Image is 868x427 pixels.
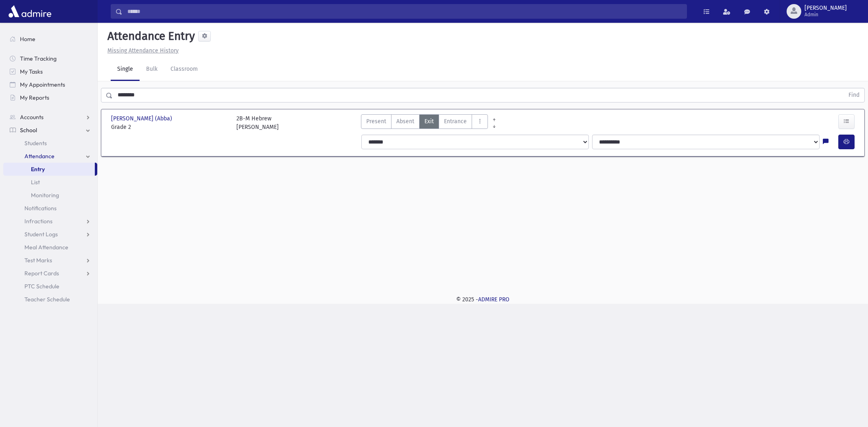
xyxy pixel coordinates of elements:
img: AdmirePro [7,3,53,20]
span: [PERSON_NAME] (Abba) [111,114,174,123]
span: My Tasks [20,68,43,75]
span: Teacher Schedule [24,296,70,303]
span: Grade 2 [111,123,228,131]
button: Find [844,88,864,102]
a: Missing Attendance History [104,47,179,54]
span: Attendance [24,152,55,160]
a: Report Cards [3,267,97,280]
span: School [20,126,37,134]
a: My Tasks [3,65,97,78]
a: Students [3,137,97,150]
a: Accounts [3,111,97,124]
span: Absent [396,117,414,126]
span: Exit [424,117,434,126]
a: Attendance [3,150,97,163]
a: Teacher Schedule [3,293,97,306]
span: Students [24,139,47,147]
a: PTC Schedule [3,280,97,293]
a: ADMIRE PRO [478,296,509,303]
h5: Attendance Entry [104,29,195,43]
span: Infractions [24,218,52,225]
u: Missing Attendance History [107,47,179,54]
span: Time Tracking [20,55,57,62]
a: Test Marks [3,254,97,267]
span: Monitoring [31,192,59,199]
span: PTC Schedule [24,283,59,290]
div: AttTypes [361,114,488,131]
span: Home [20,35,35,43]
span: Admin [805,11,847,18]
span: List [31,179,40,186]
a: Notifications [3,202,97,215]
a: Bulk [140,58,164,81]
span: Accounts [20,113,44,121]
span: Report Cards [24,270,59,277]
div: 2B-M Hebrew [PERSON_NAME] [236,114,279,131]
a: Classroom [164,58,204,81]
span: My Appointments [20,81,65,88]
a: Time Tracking [3,52,97,65]
span: Entry [31,166,45,173]
input: Search [122,4,687,19]
a: My Reports [3,91,97,104]
a: Student Logs [3,228,97,241]
span: Student Logs [24,231,58,238]
a: List [3,176,97,189]
span: Test Marks [24,257,52,264]
a: My Appointments [3,78,97,91]
a: Entry [3,163,95,176]
span: Entrance [444,117,467,126]
div: © 2025 - [111,295,855,304]
span: Meal Attendance [24,244,68,251]
a: Infractions [3,215,97,228]
a: Single [111,58,140,81]
span: [PERSON_NAME] [805,5,847,11]
span: Present [366,117,386,126]
a: Meal Attendance [3,241,97,254]
span: Notifications [24,205,57,212]
a: Home [3,33,97,46]
span: My Reports [20,94,49,101]
a: School [3,124,97,137]
a: Monitoring [3,189,97,202]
